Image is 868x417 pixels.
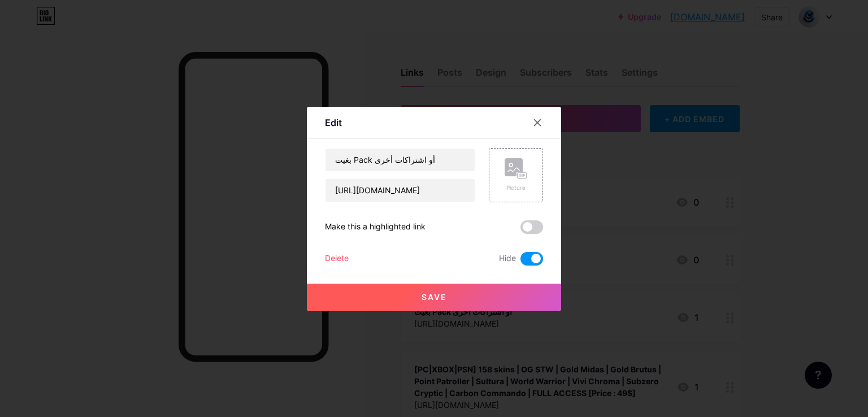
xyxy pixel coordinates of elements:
input: URL [325,179,475,202]
span: Hide [499,252,516,266]
div: Delete [325,252,349,266]
div: Edit [325,116,342,129]
button: Save [307,284,561,311]
div: Picture [505,184,527,192]
input: Title [325,149,475,171]
div: Make this a highlighted link [325,220,426,234]
span: Save [422,292,447,302]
